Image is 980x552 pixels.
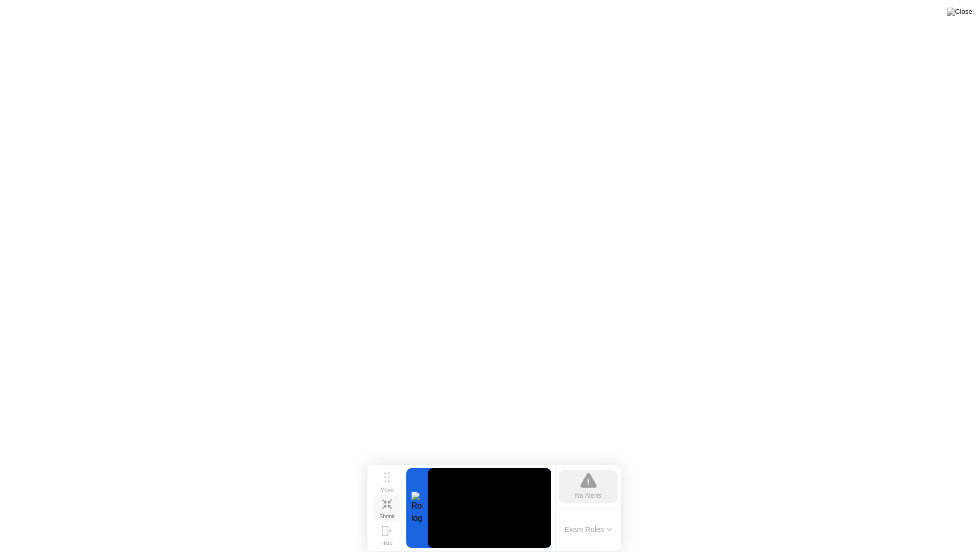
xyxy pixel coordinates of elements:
div: Shrink [379,513,395,519]
div: Move [380,487,394,493]
img: Close [947,8,972,16]
div: No Alerts [575,491,602,500]
button: Move [374,468,400,495]
button: Exam Rules [561,525,616,534]
div: Hide [381,540,393,546]
button: Shrink [374,495,400,521]
button: Hide [374,521,400,548]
